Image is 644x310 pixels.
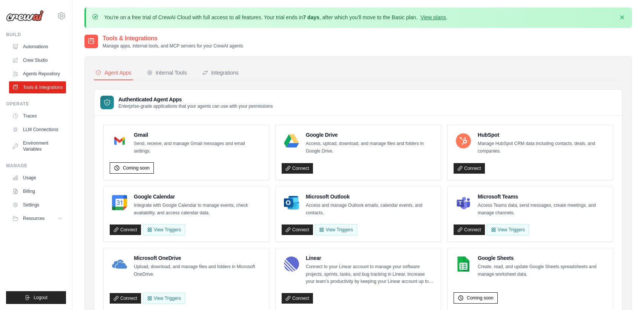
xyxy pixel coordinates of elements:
[134,193,263,200] h4: Google Calendar
[134,140,263,155] p: Send, receive, and manage Gmail messages and email settings.
[118,103,273,109] p: Enterprise-grade applications that your agents can use with your permissions
[6,101,66,107] div: Operate
[487,224,529,235] : View Triggers
[9,137,66,155] a: Environment Variables
[6,10,44,21] img: Logo
[134,254,263,262] h4: Microsoft OneDrive
[9,124,66,136] a: LLM Connections
[284,257,299,272] img: Linear Logo
[454,224,485,235] a: Connect
[454,163,485,174] a: Connect
[282,224,313,235] a: Connect
[284,133,299,148] img: Google Drive Logo
[282,163,313,174] a: Connect
[110,224,141,235] a: Connect
[420,14,446,20] a: View plans
[201,66,240,80] button: Integrations
[34,295,48,301] span: Logout
[306,263,435,286] p: Connect to your Linear account to manage your software projects, sprints, tasks, and bug tracking...
[478,202,607,217] p: Access Teams data, send messages, create meetings, and manage channels.
[284,195,299,210] img: Microsoft Outlook Logo
[110,293,141,304] a: Connect
[315,224,357,235] : View Triggers
[9,212,66,224] button: Resources
[134,131,263,139] h4: Gmail
[478,131,607,139] h4: HubSpot
[6,163,66,169] div: Manage
[306,202,435,217] p: Access and manage Outlook emails, calendar events, and contacts.
[145,66,189,80] button: Internal Tools
[134,263,263,278] p: Upload, download, and manage files and folders in Microsoft OneDrive.
[303,14,319,20] strong: 7 days
[23,215,44,221] span: Resources
[306,254,435,262] h4: Linear
[478,263,607,278] p: Create, read, and update Google Sheets spreadsheets and manage worksheet data.
[306,131,435,139] h4: Google Drive
[9,54,66,66] a: Crew Studio
[306,193,435,200] h4: Microsoft Outlook
[9,185,66,197] a: Billing
[143,293,185,304] : View Triggers
[9,81,66,93] a: Tools & Integrations
[123,165,150,171] span: Coming soon
[95,69,132,76] div: Agent Apps
[94,66,133,80] button: Agent Apps
[202,69,239,76] div: Integrations
[104,14,448,21] p: You're on a free trial of CrewAI Cloud with full access to all features. Your trial ends in , aft...
[456,257,471,272] img: Google Sheets Logo
[9,172,66,184] a: Usage
[112,133,127,148] img: Gmail Logo
[456,133,471,148] img: HubSpot Logo
[6,291,66,304] button: Logout
[456,195,471,210] img: Microsoft Teams Logo
[147,69,187,76] div: Internal Tools
[112,257,127,272] img: Microsoft OneDrive Logo
[467,295,494,301] span: Coming soon
[9,199,66,211] a: Settings
[9,110,66,122] a: Traces
[103,43,243,49] p: Manage apps, internal tools, and MCP servers for your CrewAI agents
[134,202,263,217] p: Integrate with Google Calendar to manage events, check availability, and access calendar data.
[103,34,243,43] h2: Tools & Integrations
[282,293,313,304] a: Connect
[478,193,607,200] h4: Microsoft Teams
[9,41,66,53] a: Automations
[478,140,607,155] p: Manage HubSpot CRM data including contacts, deals, and companies.
[118,96,273,103] h3: Authenticated Agent Apps
[6,32,66,38] div: Build
[9,68,66,80] a: Agents Repository
[143,224,185,235] button: View Triggers
[478,254,607,262] h4: Google Sheets
[112,195,127,210] img: Google Calendar Logo
[306,140,435,155] p: Access, upload, download, and manage files and folders in Google Drive.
